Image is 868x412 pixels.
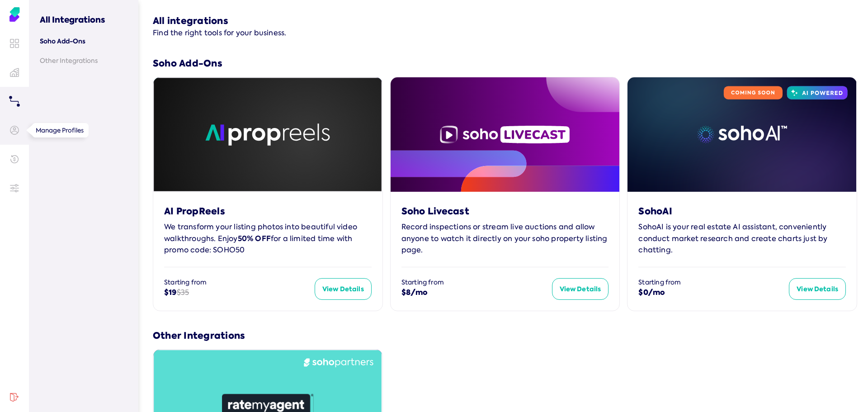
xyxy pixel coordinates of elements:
[153,4,286,27] h2: All integrations
[40,57,127,65] a: Other Integrations
[153,57,857,70] h3: Soho Add-Ons
[164,287,315,298] div: $19
[164,205,372,218] div: AI PropReels
[40,4,127,26] h3: All Integrations
[552,278,609,300] button: View Details
[401,278,552,287] div: Starting from
[40,37,127,46] a: Soho Add-Ons
[401,221,609,256] div: Record inspections or stream live auctions and allow anyone to watch it directly on your soho pro...
[177,288,189,297] span: $35
[153,329,857,342] h3: Other Integrations
[153,27,286,39] p: Find the right tools for your business.
[238,233,271,244] b: 50% OFF
[401,205,609,218] div: Soho Livecast
[315,278,372,300] button: View Details
[638,287,789,298] div: $0/mo
[789,278,846,300] button: View Details
[7,7,22,22] img: Soho Agent Portal Home
[164,221,372,256] div: We transform your listing photos into beautiful video walkthroughs. Enjoy for a limited time with...
[638,205,846,218] div: SohoAI
[401,287,552,298] div: $8/mo
[164,278,315,287] div: Starting from
[638,221,846,256] div: SohoAI is your real estate AI assistant, conveniently conduct market research and create charts j...
[638,278,789,287] div: Starting from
